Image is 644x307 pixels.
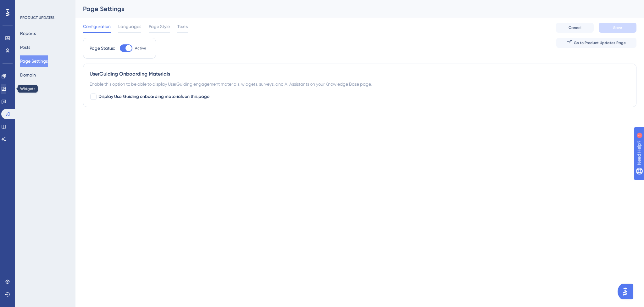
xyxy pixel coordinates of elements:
[599,23,636,33] button: Save
[90,80,630,88] div: Enable this option to be able to display UserGuiding engagement materials, widgets, surveys, and ...
[556,38,636,48] button: Go to Product Updates Page
[20,28,36,39] button: Reports
[98,93,209,100] span: Display UserGuiding onboarding materials on this page
[135,46,146,51] span: Active
[613,25,622,30] span: Save
[20,69,36,81] button: Domain
[20,55,48,67] button: Page Settings
[90,70,630,78] div: UserGuiding Onboarding Materials
[569,25,581,30] span: Cancel
[44,3,46,8] div: 1
[83,4,621,13] div: Page Settings
[574,40,626,45] span: Go to Product Updates Page
[618,282,636,301] iframe: UserGuiding AI Assistant Launcher
[177,23,188,30] span: Texts
[90,44,115,52] div: Page Status:
[556,23,594,33] button: Cancel
[20,83,34,94] button: Access
[15,2,39,9] span: Need Help?
[118,23,141,30] span: Languages
[149,23,170,30] span: Page Style
[20,15,54,20] div: PRODUCT UPDATES
[20,42,30,53] button: Posts
[83,23,111,30] span: Configuration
